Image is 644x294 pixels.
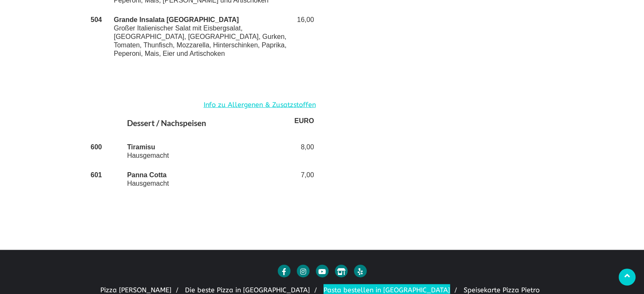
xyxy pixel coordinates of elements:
td: Hausgemacht [125,165,274,193]
strong: Panna Cotta [127,171,166,179]
strong: 601 [91,171,102,179]
td: 8,00 [274,137,316,165]
strong: 600 [91,143,102,151]
td: 16,00 [293,10,315,63]
td: Hausgemacht [125,137,274,165]
strong: 504 [91,16,102,23]
strong: Tiramisu [127,143,155,151]
td: 7,00 [274,165,316,193]
h4: Dessert / Nachspeisen [127,117,273,132]
strong: Grande Insalata [GEOGRAPHIC_DATA] [114,16,239,23]
td: Großer Italienischer Salat mit Eisbergsalat, [GEOGRAPHIC_DATA], [GEOGRAPHIC_DATA], Gurken, Tomate... [112,10,293,63]
a: Info zu Allergenen & Zusatzstoffen [204,99,316,111]
strong: EURO [294,117,314,124]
